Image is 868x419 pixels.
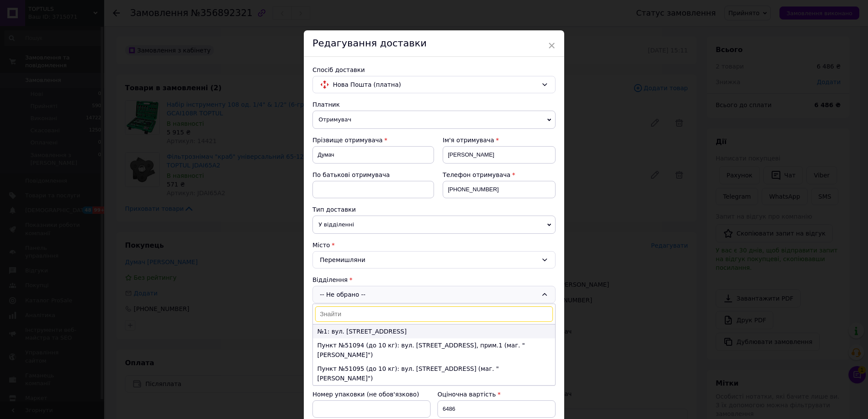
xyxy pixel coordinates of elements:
[312,171,390,178] span: По батькові отримувача
[315,306,553,322] input: Знайти
[304,30,564,57] div: Редагування доставки
[312,216,556,234] span: У відділенні
[443,171,510,178] span: Телефон отримувача
[443,137,494,144] span: Ім'я отримувача
[312,65,556,74] div: Спосіб доставки
[312,206,356,213] span: Тип доставки
[443,181,556,198] input: +380
[548,38,556,53] span: ×
[312,101,340,108] span: Платник
[437,390,556,399] div: Оціночна вартість
[333,80,538,89] span: Нова Пошта (платна)
[312,286,556,303] div: -- Не обрано --
[312,137,383,144] span: Прізвище отримувача
[312,111,556,129] span: Отримувач
[312,390,431,399] div: Номер упаковки (не обов'язково)
[313,338,555,362] li: Пункт №51094 (до 10 кг): вул. [STREET_ADDRESS], прим.1 (маг. "[PERSON_NAME]")
[313,362,555,385] li: Пункт №51095 (до 10 кг): вул. [STREET_ADDRESS] (маг. "[PERSON_NAME]")
[312,251,556,268] div: Перемишляни
[313,324,555,338] li: №1: вул. [STREET_ADDRESS]
[312,241,556,249] div: Місто
[312,275,556,284] div: Відділення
